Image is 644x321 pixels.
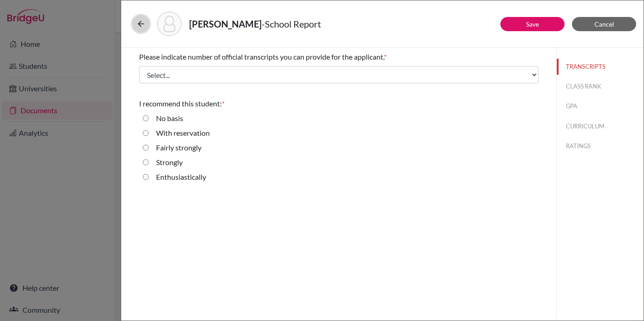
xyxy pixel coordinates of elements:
[557,59,644,75] button: TRANSCRIPTS
[557,78,644,94] button: CLASS RANK
[262,18,321,29] span: - School Report
[156,172,206,183] label: Enthusiastically
[557,138,644,154] button: RATINGS
[557,118,644,134] button: CURRICULUM
[557,98,644,114] button: GPA
[156,127,210,138] label: With reservation
[156,142,202,153] label: Fairly strongly
[189,18,262,29] strong: [PERSON_NAME]
[139,52,384,61] span: Please indicate number of official transcripts you can provide for the applicant.
[156,113,183,124] label: No basis
[139,99,222,108] span: I recommend this student:
[156,157,183,168] label: Strongly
